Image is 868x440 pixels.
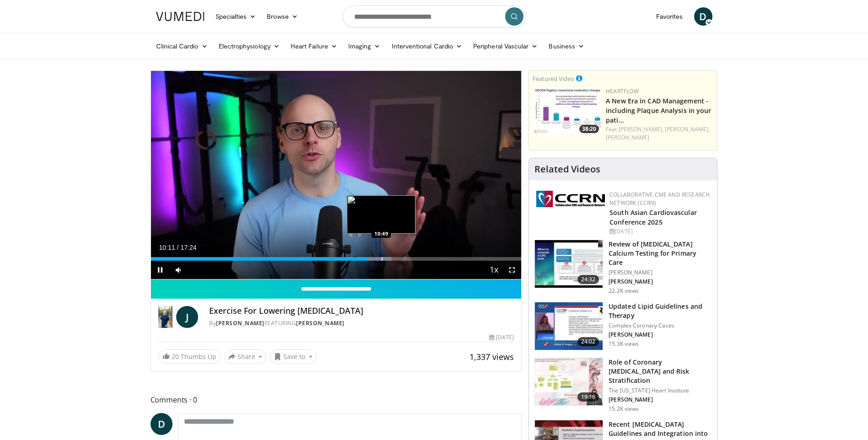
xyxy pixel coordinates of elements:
a: Peripheral Vascular [468,37,543,55]
small: Featured Video [533,75,574,83]
a: J [176,306,198,328]
span: 19:16 [577,392,599,402]
h3: Review of [MEDICAL_DATA] Calcium Testing for Primary Care [609,240,712,267]
a: D [694,7,712,26]
button: Playback Rate [485,261,503,279]
a: 24:32 Review of [MEDICAL_DATA] Calcium Testing for Primary Care [PERSON_NAME] [PERSON_NAME] 22.2K... [534,240,712,295]
a: 24:02 Updated Lipid Guidelines and Therapy Complex Coronary Cases [PERSON_NAME] 15.3K views [534,302,712,350]
a: [PERSON_NAME], [619,125,663,133]
a: Specialties [210,7,262,26]
h4: Exercise For Lowering [MEDICAL_DATA] [209,306,514,316]
p: 15.2K views [609,405,639,413]
img: VuMedi Logo [156,12,205,21]
div: [DATE] [489,333,514,342]
button: Pause [151,261,169,279]
p: [PERSON_NAME] [609,396,712,403]
p: 22.2K views [609,287,639,295]
span: 1,337 views [469,351,514,362]
a: 20 Thumbs Up [158,349,221,364]
a: Business [543,37,590,55]
p: 15.3K views [609,340,639,348]
p: The [US_STATE] Heart Institute [609,387,712,394]
a: Clinical Cardio [151,37,213,55]
img: a04ee3ba-8487-4636-b0fb-5e8d268f3737.png.150x105_q85_autocrop_double_scale_upscale_version-0.2.png [536,191,605,207]
img: Dr. Jordan Rennicke [158,306,173,328]
div: [DATE] [609,227,710,236]
span: 10:11 [159,244,175,251]
p: [PERSON_NAME] [609,269,712,276]
a: 38:20 [533,87,601,135]
video-js: Video Player [151,71,522,279]
a: D [151,413,173,435]
span: 38:20 [579,125,599,133]
span: 24:02 [577,337,599,346]
button: Share [224,349,267,364]
div: Progress Bar [151,257,522,261]
a: Interventional Cardio [386,37,468,55]
div: Feat. [606,125,713,142]
span: Comments 0 [151,394,522,406]
img: 738d0e2d-290f-4d89-8861-908fb8b721dc.150x105_q85_crop-smart_upscale.jpg [533,87,601,135]
a: [PERSON_NAME], [665,125,710,133]
a: Browse [261,7,303,26]
span: 24:32 [577,275,599,284]
h3: Role of Coronary [MEDICAL_DATA] and Risk Stratification [609,358,712,385]
button: Save to [270,349,317,364]
a: [PERSON_NAME] [296,319,345,327]
a: South Asian Cardiovascular Conference 2025 [609,208,697,226]
span: 17:24 [180,244,196,251]
img: 77f671eb-9394-4acc-bc78-a9f077f94e00.150x105_q85_crop-smart_upscale.jpg [535,302,603,350]
button: Mute [169,261,188,279]
img: image.jpeg [347,195,415,234]
a: Heartflow [606,87,639,95]
a: A New Era in CAD Management - including Plaque Analysis in your pati… [606,97,711,124]
a: Heart Failure [285,37,343,55]
span: 20 [172,352,179,361]
p: [PERSON_NAME] [609,278,712,285]
span: / [177,244,179,251]
a: [PERSON_NAME] [216,319,264,327]
a: Favorites [651,7,689,26]
a: [PERSON_NAME] [606,134,649,141]
button: Fullscreen [503,261,521,279]
p: [PERSON_NAME] [609,331,712,338]
img: 1efa8c99-7b8a-4ab5-a569-1c219ae7bd2c.150x105_q85_crop-smart_upscale.jpg [535,358,603,406]
a: Imaging [343,37,386,55]
img: f4af32e0-a3f3-4dd9-8ed6-e543ca885e6d.150x105_q85_crop-smart_upscale.jpg [535,240,603,288]
h4: Related Videos [534,164,600,175]
a: 19:16 Role of Coronary [MEDICAL_DATA] and Risk Stratification The [US_STATE] Heart Institute [PER... [534,358,712,413]
p: Complex Coronary Cases [609,322,712,329]
a: Electrophysiology [213,37,285,55]
div: By FEATURING [209,319,514,327]
h3: Updated Lipid Guidelines and Therapy [609,302,712,320]
input: Search topics, interventions [343,5,526,27]
a: Collaborative CME and Research Network (CCRN) [609,191,710,207]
